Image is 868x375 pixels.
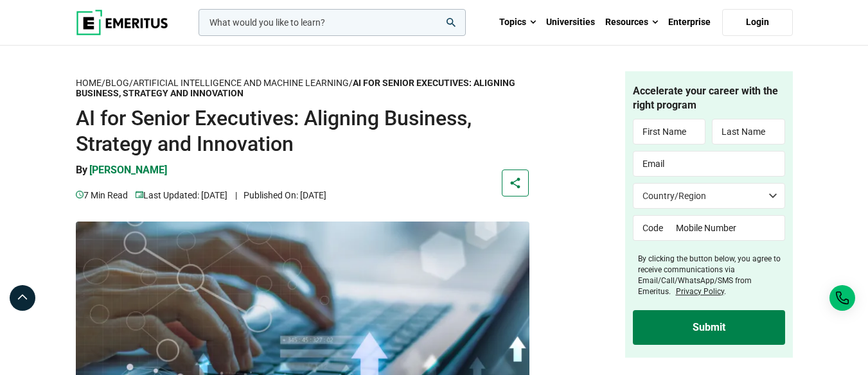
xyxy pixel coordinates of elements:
[76,164,87,176] span: By
[633,84,785,113] h4: Accelerate your career with the right program
[633,310,785,345] input: Submit
[89,163,167,187] a: [PERSON_NAME]
[76,188,128,202] p: 7 min read
[76,78,515,99] strong: AI for Senior Executives: Aligning Business, Strategy and Innovation
[633,151,785,177] input: Email
[136,191,143,198] img: video-views
[638,254,785,297] label: By clicking the button below, you agree to receive communications via Email/Call/WhatsApp/SMS fro...
[235,188,326,202] p: Published On: [DATE]
[105,78,129,89] a: Blog
[199,9,466,36] input: woocommerce-product-search-field-0
[633,215,667,241] input: Code
[667,215,785,241] input: Mobile Number
[235,190,237,200] span: |
[76,105,529,157] h1: AI for Senior Executives: Aligning Business, Strategy and Innovation
[89,163,167,177] p: [PERSON_NAME]
[633,183,785,209] select: Country
[136,188,227,202] p: Last Updated: [DATE]
[76,78,515,99] span: / / /
[76,191,84,198] img: video-views
[133,78,349,89] a: Artificial Intelligence and Machine Learning
[676,287,724,296] a: Privacy Policy
[712,119,785,144] input: Last Name
[633,119,706,144] input: First Name
[722,9,793,36] a: Login
[76,78,102,89] a: Home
